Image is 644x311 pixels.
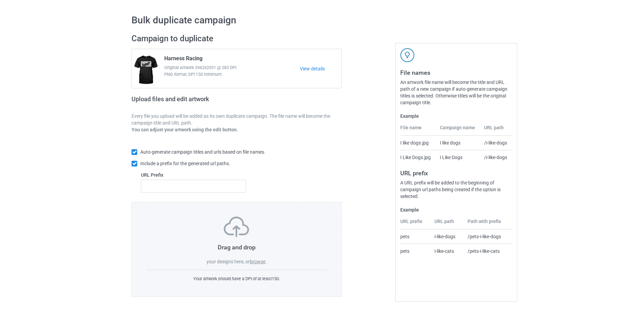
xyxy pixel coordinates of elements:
[224,217,249,237] img: svg+xml;base64,PD94bWwgdmVyc2lvbj0iMS4wIiBlbmNvZGluZz0iVVRGLTgiPz4KPHN2ZyB3aWR0aD0iNzVweCIgaGVpZ2...
[132,113,342,126] p: Every file you upload will be added as its own duplicate campaign. The file name will become the ...
[164,55,202,64] span: Harness Racing
[193,276,280,281] span: Your artwork should have a DPI of at least 150 .
[400,229,431,244] td: pets
[132,95,258,108] h2: Upload files and edit artwork
[436,150,481,164] td: I Like Dogs
[431,229,464,244] td: i-like-dogs
[431,244,464,258] td: i-like-cats
[207,259,250,264] span: your designs here, or
[250,259,265,264] label: browse
[400,179,512,200] div: A URL prefix will be added to the beginning of campaign url paths being created if the option is ...
[400,244,431,258] td: pets
[431,218,464,229] th: URL path
[265,259,267,264] span: .
[400,113,512,119] label: Example
[436,124,481,136] th: Campaign name
[140,161,230,166] span: Include a prefix for the generated url paths.
[464,218,512,229] th: Path with prefix
[400,79,512,106] div: An artwork file name will become the title and URL path of a new campaign if auto-generate campai...
[480,124,512,136] th: URL path
[400,124,436,136] th: File name
[400,169,512,177] h3: URL prefix
[464,244,512,258] td: /pets-i-like-cats
[400,69,512,76] h3: File names
[132,14,512,26] h1: Bulk duplicate campaign
[480,136,512,150] td: /i-like-dogs
[141,172,246,178] label: URL Prefix
[464,229,512,244] td: /pets-i-like-dogs
[400,48,414,62] img: svg+xml;base64,PD94bWwgdmVyc2lvbj0iMS4wIiBlbmNvZGluZz0iVVRGLTgiPz4KPHN2ZyB3aWR0aD0iNDJweCIgaGVpZ2...
[400,206,512,213] label: Example
[400,218,431,229] th: URL prefix
[400,150,436,164] td: I Like Dogs.jpg
[164,71,300,78] span: PNG format, DPI 150 minimum
[480,150,512,164] td: /i-like-dogs
[436,136,481,150] td: I like dogs
[140,149,265,155] span: Auto-generate campaign titles and urls based on file names.
[132,34,342,44] h2: Campaign to duplicate
[132,127,238,132] b: You can adjust your artwork using the edit button.
[164,64,300,71] span: Original Artwork 3962x2051 @ 283 DPI
[146,243,327,251] h3: Drag and drop
[400,136,436,150] td: I like dogs.jpg
[300,65,341,72] a: View details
